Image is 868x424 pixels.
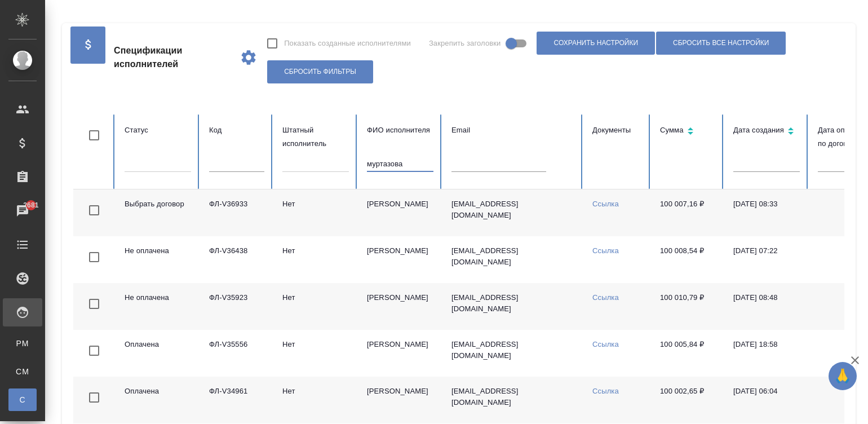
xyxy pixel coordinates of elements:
td: [DATE] 18:58 [724,330,809,377]
td: [DATE] 07:22 [724,236,809,283]
td: [EMAIL_ADDRESS][DOMAIN_NAME] [442,189,583,236]
a: 2681 [3,197,42,225]
td: Не оплачена [116,236,200,283]
a: Ссылка [592,340,619,348]
td: [PERSON_NAME] [358,330,442,377]
div: Email [451,123,574,137]
span: Toggle Row Selected [82,339,106,363]
td: Нет [273,377,358,423]
span: Закрепить заголовки [429,38,501,49]
a: Ссылка [592,246,619,255]
td: Оплачена [116,377,200,423]
a: С [8,388,37,411]
td: [DATE] 08:33 [724,189,809,236]
td: ФЛ-V35923 [200,283,273,330]
span: Toggle Row Selected [82,386,106,409]
td: [EMAIL_ADDRESS][DOMAIN_NAME] [442,377,583,423]
span: Сбросить все настройки [673,38,769,48]
div: ФИО исполнителя [367,123,433,137]
td: 100 005,84 ₽ [651,330,724,377]
td: Нет [273,283,358,330]
td: [EMAIL_ADDRESS][DOMAIN_NAME] [442,236,583,283]
div: Штатный исполнитель [282,123,349,151]
td: 100 002,65 ₽ [651,377,724,423]
td: 100 010,79 ₽ [651,283,724,330]
td: 100 008,54 ₽ [651,236,724,283]
td: [EMAIL_ADDRESS][DOMAIN_NAME] [442,283,583,330]
td: [EMAIL_ADDRESS][DOMAIN_NAME] [442,330,583,377]
td: [PERSON_NAME] [358,283,442,330]
span: PM [14,338,31,349]
div: Сортировка [733,123,800,140]
a: CM [8,360,37,383]
td: 100 007,16 ₽ [651,189,724,236]
button: Сбросить все настройки [656,32,786,55]
a: PM [8,332,37,355]
span: Toggle Row Selected [82,198,106,222]
a: Ссылка [592,387,619,395]
td: ФЛ-V36438 [200,236,273,283]
td: [PERSON_NAME] [358,236,442,283]
div: Код [209,123,264,137]
td: Выбрать договор [116,189,200,236]
button: 🙏 [829,362,857,390]
span: Toggle Row Selected [82,245,106,269]
td: Нет [273,189,358,236]
td: ФЛ-V35556 [200,330,273,377]
button: Сохранить настройки [537,32,655,55]
a: Ссылка [592,293,619,302]
td: Нет [273,330,358,377]
span: Сбросить фильтры [284,67,356,77]
div: Статус [125,123,191,137]
td: Нет [273,236,358,283]
span: CM [14,366,31,377]
td: Оплачена [116,330,200,377]
span: 🙏 [833,364,852,388]
span: С [14,394,31,405]
button: Сбросить фильтры [267,60,373,83]
td: [DATE] 06:04 [724,377,809,423]
td: [PERSON_NAME] [358,377,442,423]
a: Ссылка [592,200,619,208]
td: [PERSON_NAME] [358,189,442,236]
span: Спецификации исполнителей [114,44,231,71]
td: [DATE] 08:48 [724,283,809,330]
td: ФЛ-V34961 [200,377,273,423]
td: ФЛ-V36933 [200,189,273,236]
span: Показать созданные исполнителями [284,38,411,49]
div: Документы [592,123,642,137]
span: Toggle Row Selected [82,292,106,316]
span: 2681 [16,200,45,211]
span: Сохранить настройки [553,38,638,48]
div: Сортировка [660,123,715,140]
td: Не оплачена [116,283,200,330]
